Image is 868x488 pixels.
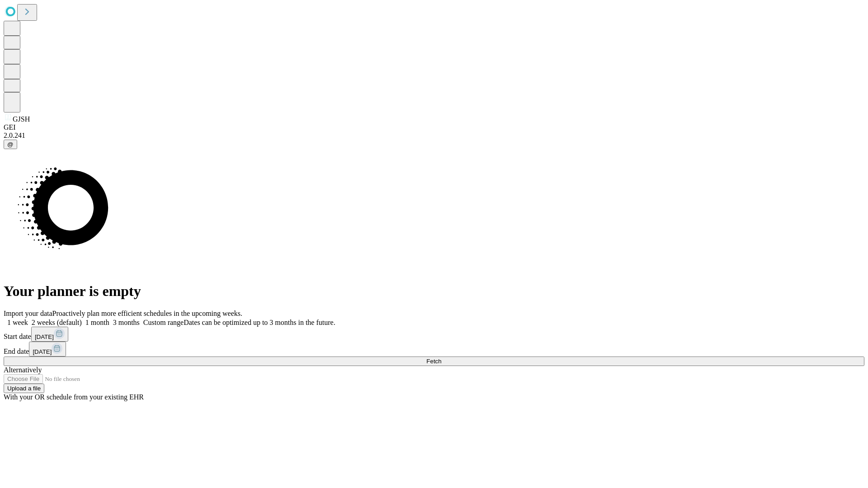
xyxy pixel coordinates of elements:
span: Dates can be optimized up to 3 months in the future. [184,319,335,326]
span: [DATE] [33,348,52,355]
span: 2 weeks (default) [32,319,82,326]
button: Fetch [4,357,864,366]
button: [DATE] [29,342,66,357]
span: With your OR schedule from your existing EHR [4,393,144,401]
span: GJSH [13,115,30,123]
span: 3 months [113,319,140,326]
div: GEI [4,123,864,131]
span: Custom range [143,319,184,326]
span: Import your data [4,310,52,317]
button: Upload a file [4,384,44,393]
span: Proactively plan more efficient schedules in the upcoming weeks. [52,310,242,317]
button: [DATE] [31,327,68,342]
div: 2.0.241 [4,131,864,140]
span: Fetch [426,358,441,365]
span: @ [7,141,14,148]
span: Alternatively [4,366,42,374]
h1: Your planner is empty [4,283,864,300]
span: 1 week [7,319,28,326]
div: Start date [4,327,864,342]
div: End date [4,342,864,357]
span: [DATE] [35,333,54,340]
span: 1 month [85,319,109,326]
button: @ [4,140,17,149]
